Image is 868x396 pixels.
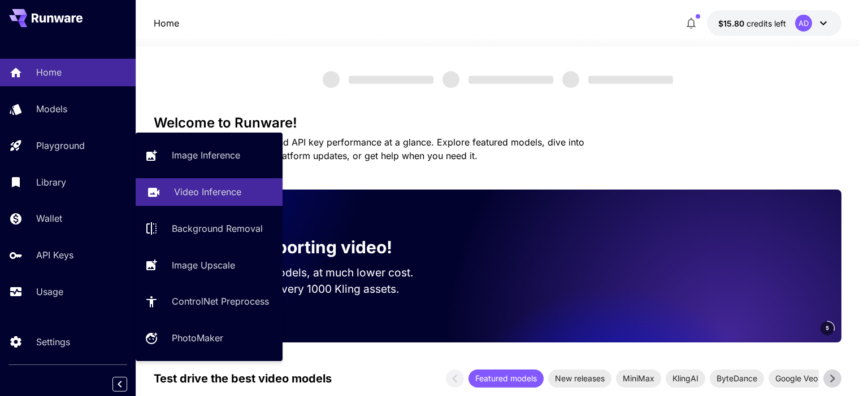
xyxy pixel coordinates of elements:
nav: breadcrumb [154,16,179,30]
a: Image Inference [136,142,283,169]
p: Run the best video models, at much lower cost. [172,265,435,281]
a: PhotoMaker [136,324,283,352]
span: 5 [826,324,829,332]
span: Featured models [468,372,544,384]
h3: Welcome to Runware! [154,115,841,131]
p: Settings [36,335,70,349]
p: Test drive the best video models [154,370,332,387]
p: Video Inference [174,185,241,199]
p: Save up to $500 for every 1000 Kling assets. [172,281,435,297]
span: $15.80 [718,19,747,28]
a: ControlNet Preprocess [136,288,283,315]
p: Image Upscale [172,258,235,272]
span: Google Veo [769,372,824,384]
div: $15.79624 [718,17,786,29]
p: Models [36,102,67,116]
p: Home [154,16,179,30]
p: Usage [36,285,63,298]
p: Playground [36,139,85,152]
span: KlingAI [666,372,705,384]
p: Background Removal [172,222,263,235]
a: Video Inference [136,178,283,206]
p: Library [36,175,66,189]
p: ControlNet Preprocess [172,294,269,308]
button: $15.79624 [707,10,841,36]
p: Image Inference [172,148,240,162]
span: New releases [548,372,611,384]
p: API Keys [36,248,73,262]
button: Collapse sidebar [112,377,127,391]
span: credits left [747,19,786,28]
span: Check out your usage stats and API key performance at a glance. Explore featured models, dive int... [154,137,584,161]
p: Wallet [36,212,62,225]
div: AD [795,15,812,32]
p: Now supporting video! [203,235,392,260]
p: Home [36,65,62,79]
a: Background Removal [136,215,283,243]
span: MiniMax [616,372,661,384]
a: Image Upscale [136,251,283,279]
div: Collapse sidebar [121,374,136,394]
span: ByteDance [710,372,764,384]
p: PhotoMaker [172,331,223,345]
